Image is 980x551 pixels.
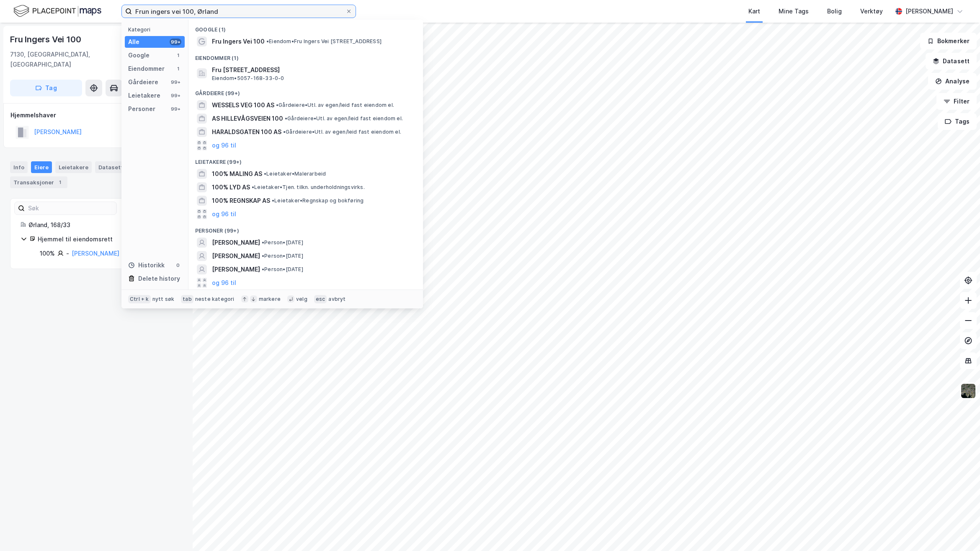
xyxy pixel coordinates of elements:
[13,4,101,18] img: logo.f888ab2527a4732fd821a326f86c7f29.svg
[10,49,142,70] div: 7130, [GEOGRAPHIC_DATA], [GEOGRAPHIC_DATA]
[212,251,260,261] span: [PERSON_NAME]
[328,296,346,303] div: avbryt
[212,114,283,124] span: AS HILLEVÅGSVEIEN 100
[128,37,139,47] div: Alle
[212,182,250,192] span: 100% LYD AS
[262,239,303,246] span: Person • [DATE]
[188,152,423,167] div: Leietakere (99+)
[212,65,413,75] span: Fru [STREET_ADDRESS]
[936,93,977,110] button: Filter
[181,295,193,303] div: tab
[66,248,69,259] div: -
[262,266,303,273] span: Person • [DATE]
[170,106,181,112] div: 99+
[262,239,264,246] span: •
[262,266,264,272] span: •
[314,295,327,303] div: esc
[128,26,185,33] div: Kategori
[905,6,953,16] div: [PERSON_NAME]
[128,295,151,303] div: Ctrl + k
[10,110,182,120] div: Hjemmelshaver
[95,161,126,173] div: Datasett
[779,6,809,16] div: Mine Tags
[283,129,401,135] span: Gårdeiere • Utl. av egen/leid fast eiendom el.
[10,33,83,46] div: Fru Ingers Vei 100
[283,129,286,135] span: •
[170,39,181,45] div: 99+
[285,115,403,122] span: Gårdeiere • Utl. av egen/leid fast eiendom el.
[212,196,270,206] span: 100% REGNSKAP AS
[212,36,265,47] span: Fru Ingers Vei 100
[128,64,165,74] div: Eiendommer
[266,38,382,45] span: Eiendom • Fru Ingers Vei [STREET_ADDRESS]
[296,296,307,303] div: velg
[10,161,28,173] div: Info
[128,91,160,101] div: Leietakere
[188,221,423,236] div: Personer (99+)
[128,50,150,60] div: Google
[188,83,423,98] div: Gårdeiere (99+)
[272,197,274,204] span: •
[72,250,134,257] a: [PERSON_NAME] Olav
[928,73,977,90] button: Analyse
[175,65,181,72] div: 1
[212,127,281,137] span: HARALDSGATEN 100 AS
[40,248,55,259] div: 100%
[175,262,181,269] div: 0
[938,511,980,551] iframe: Chat Widget
[10,80,82,96] button: Tag
[128,260,165,270] div: Historikk
[195,296,235,303] div: neste kategori
[212,278,236,288] button: og 96 til
[212,75,284,82] span: Eiendom • 5057-168-33-0-0
[285,115,287,122] span: •
[960,383,976,399] img: 9k=
[827,6,842,16] div: Bolig
[212,169,262,179] span: 100% MALING AS
[188,48,423,63] div: Eiendommer (1)
[259,296,281,303] div: markere
[188,20,423,35] div: Google (1)
[264,171,266,177] span: •
[55,161,92,173] div: Leietakere
[212,100,274,110] span: WESSELS VEG 100 AS
[264,171,326,177] span: Leietaker • Malerarbeid
[38,234,172,244] div: Hjemmel til eiendomsrett
[152,296,175,303] div: nytt søk
[860,6,883,16] div: Verktøy
[175,52,181,59] div: 1
[128,77,158,87] div: Gårdeiere
[266,38,269,44] span: •
[56,178,64,186] div: 1
[10,176,67,188] div: Transaksjoner
[170,79,181,85] div: 99+
[938,511,980,551] div: Kontrollprogram for chat
[128,104,155,114] div: Personer
[212,209,236,219] button: og 96 til
[262,253,264,259] span: •
[938,113,977,130] button: Tags
[170,92,181,99] div: 99+
[272,197,364,204] span: Leietaker • Regnskap og bokføring
[262,253,303,259] span: Person • [DATE]
[138,274,180,284] div: Delete history
[212,264,260,274] span: [PERSON_NAME]
[276,102,279,108] span: •
[926,53,977,70] button: Datasett
[920,33,977,49] button: Bokmerker
[212,238,260,248] span: [PERSON_NAME]
[132,5,346,18] input: Søk på adresse, matrikkel, gårdeiere, leietakere eller personer
[212,140,236,150] button: og 96 til
[276,102,394,109] span: Gårdeiere • Utl. av egen/leid fast eiendom el.
[31,161,52,173] div: Eiere
[748,6,760,16] div: Kart
[252,184,254,190] span: •
[252,184,365,191] span: Leietaker • Tjen. tilkn. underholdningsvirks.
[28,220,172,230] div: Ørland, 168/33
[25,202,116,215] input: Søk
